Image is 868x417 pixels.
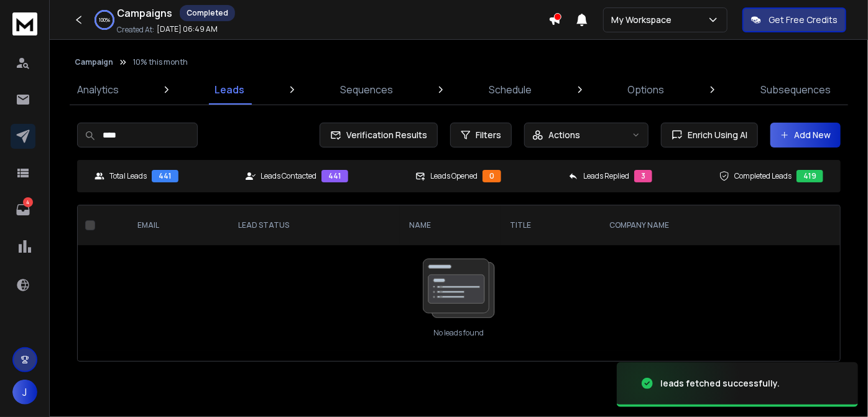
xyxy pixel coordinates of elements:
[23,197,33,207] p: 4
[180,5,235,21] div: Completed
[333,75,400,105] a: Sequences
[99,16,110,24] p: 100 %
[742,7,846,32] button: Get Free Credits
[341,129,427,141] span: Verification Results
[661,123,758,148] button: Enrich Using AI
[489,82,532,97] p: Schedule
[12,12,37,35] img: logo
[75,57,113,67] button: Campaign
[760,82,831,97] p: Subsequences
[769,14,838,26] p: Get Free Credits
[321,170,348,182] div: 441
[628,82,665,97] p: Options
[683,129,747,141] span: Enrich Using AI
[109,171,147,181] p: Total Leads
[340,82,393,97] p: Sequences
[599,205,792,245] th: Company Name
[501,205,600,245] th: title
[70,75,126,105] a: Analytics
[215,82,244,97] p: Leads
[753,75,838,105] a: Subsequences
[583,171,629,181] p: Leads Replied
[400,205,501,245] th: NAME
[207,75,252,105] a: Leads
[77,82,119,97] p: Analytics
[12,380,37,405] button: J
[770,123,841,148] button: Add New
[228,205,400,245] th: LEAD STATUS
[482,170,501,182] div: 0
[133,57,188,67] p: 10% this month
[450,123,512,148] button: Filters
[152,170,178,182] div: 441
[660,377,780,390] div: leads fetched successfully.
[634,170,652,182] div: 3
[734,171,792,181] p: Completed Leads
[157,24,218,34] p: [DATE] 06:49 AM
[117,6,172,21] h1: Campaigns
[11,197,35,222] a: 4
[482,75,540,105] a: Schedule
[611,14,676,26] p: My Workspace
[476,129,501,141] span: Filters
[127,205,228,245] th: EMAIL
[434,328,484,338] p: No leads found
[621,75,672,105] a: Options
[261,171,316,181] p: Leads Contacted
[117,25,154,35] p: Created At:
[320,123,438,148] button: Verification Results
[548,129,580,141] p: Actions
[796,170,823,182] div: 419
[430,171,478,181] p: Leads Opened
